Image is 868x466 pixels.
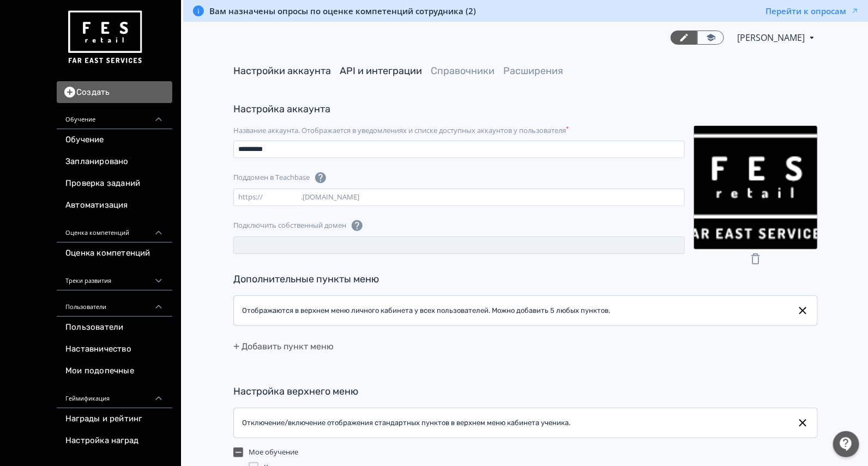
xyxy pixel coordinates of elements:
div: .[DOMAIN_NAME] [301,192,364,203]
div: Геймификация [57,382,172,408]
div: Пользователи [57,291,172,317]
div: Настройка верхнего меню [233,384,818,399]
a: API и интеграции [340,65,422,77]
a: Настройка наград [57,430,172,452]
a: Оценка компетенций [57,243,172,264]
div: https:// [234,192,263,203]
a: Обучение [57,129,172,151]
a: Наставничество [57,338,172,360]
span: Добавить пункт меню [233,341,334,352]
a: Пользователи [57,317,172,338]
a: Мои подопечные [57,360,172,382]
img: https://files.teachbase.ru/system/account/57463/logo/medium-936fc5084dd2c598f50a98b9cbe0469a.png [65,7,144,68]
button: Перейти к опросам [765,5,859,16]
div: Треки развития [57,264,172,291]
span: Мое обучение [249,447,298,458]
a: Запланировано [57,151,172,173]
span: Светлана Илюхина [737,31,806,44]
span: + [233,340,239,352]
a: Награды и рейтинг [57,408,172,430]
span: Название аккаунта. Отображается в уведомлениях и списке доступных аккаунтов у пользователя [233,125,569,135]
a: Расширения [503,65,563,77]
a: Настройки аккаунта [233,65,331,77]
div: Оценка компетенций [57,216,172,243]
button: Создать [57,81,172,103]
div: Настройка аккаунта [233,102,818,117]
a: Автоматизация [57,195,172,216]
div: Обучение [57,103,172,129]
a: Справочники [431,65,495,77]
div: Отображаются в верхнем меню личного кабинета у всех пользователей. Можно добавить 5 любых пунктов. [242,305,619,316]
a: Проверка заданий [57,173,172,195]
div: Отключение/включение отображения стандартных пунктов в верхнем меню кабинета ученика. [242,417,579,428]
div: Дополнительные пункты меню [233,272,818,287]
span: Вам назначены опросы по оценке компетенций сотрудника (2) [209,5,476,16]
div: Подключить собственный домен [233,219,364,232]
a: Переключиться в режим ученика [697,31,724,45]
div: Поддомен в Teachbase [233,171,327,184]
